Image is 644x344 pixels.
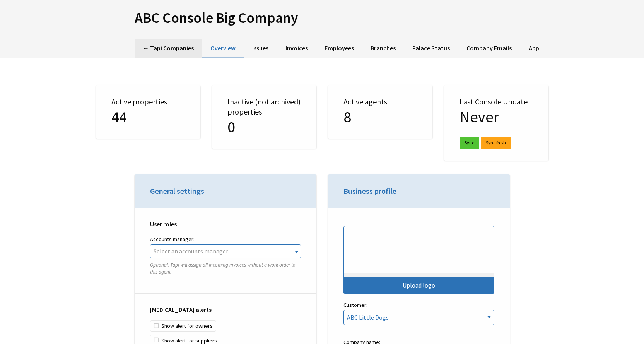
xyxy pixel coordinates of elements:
a: Company Emails [458,39,520,58]
strong: [MEDICAL_DATA] alerts [150,306,212,313]
select: Customer: [343,310,494,325]
label: Accounts manager: [150,234,301,244]
label: Show alert for owners [150,320,216,332]
span: 44 [111,107,127,127]
a: App [520,39,547,58]
div: Last Console Update [444,85,548,161]
span: 8 [343,107,351,127]
a: Branches [362,39,404,58]
strong: User roles [150,220,177,228]
a: Sync fresh [481,137,511,149]
a: Issues [244,39,277,58]
span: Select an accounts manager [154,247,228,255]
a: Invoices [277,39,316,58]
button: Upload logo [343,226,494,294]
h1: ABC Console Big Company [135,9,510,27]
p: Optional. Tapi will assign all incoming invoices without a work order to this agent. [150,262,301,276]
span: Never [460,107,499,127]
a: Overview [202,39,244,58]
div: Active properties [96,85,200,139]
div: Inactive (not archived) properties [212,85,316,149]
h3: General settings [150,186,301,197]
div: Active agents [328,85,432,139]
a: ← Tapi Companies [135,39,202,58]
a: Employees [316,39,362,58]
a: Palace Status [404,39,458,58]
h3: Business profile [343,186,494,197]
label: Customer: [343,300,494,331]
span: 0 [227,117,235,137]
a: Sync [460,137,479,149]
div: Upload logo [344,277,494,294]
